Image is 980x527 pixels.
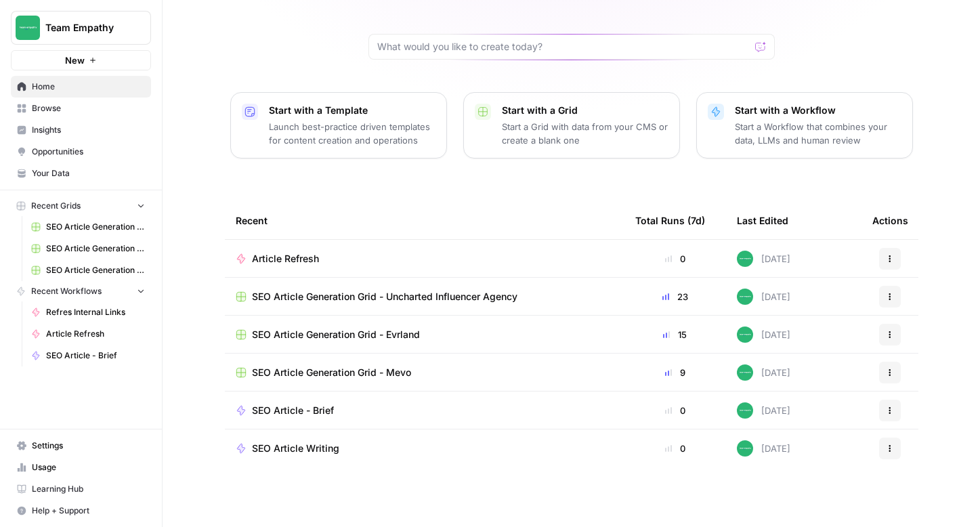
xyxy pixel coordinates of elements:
a: Usage [11,457,151,478]
div: [DATE] [737,251,790,267]
span: SEO Article Generation Grid - Mevo [252,366,411,379]
span: Article Refresh [46,328,145,340]
a: Opportunities [11,141,151,163]
span: Insights [32,124,145,136]
button: Start with a WorkflowStart a Workflow that combines your data, LLMs and human review [696,92,913,159]
a: SEO Article Generation Grid - Evrland [25,238,151,259]
span: SEO Article - Brief [46,350,145,362]
div: 9 [635,366,715,379]
p: Launch best-practice driven templates for content creation and operations [269,120,435,147]
div: Recent [236,202,614,239]
img: Team Empathy Logo [16,16,40,40]
div: 0 [635,442,715,455]
img: wwg0kvabo36enf59sssm51gfoc5r [737,402,753,419]
span: SEO Article Generation Grid - Uncharted Influencer Agency [252,290,517,303]
button: Recent Grids [11,196,151,216]
a: Your Data [11,163,151,184]
a: SEO Article Generation Grid - Mevo [236,366,614,379]
p: Start a Grid with data from your CMS or create a blank one [502,120,668,147]
div: [DATE] [737,364,790,381]
span: Settings [32,440,145,452]
a: Learning Hub [11,478,151,500]
span: SEO Article Generation Grid - Evrland [46,243,145,255]
span: SEO Article Writing [252,442,339,455]
a: SEO Article - Brief [236,404,614,417]
div: Actions [872,202,908,239]
p: Start with a Workflow [735,104,901,117]
div: Total Runs (7d) [635,202,705,239]
button: Start with a GridStart a Grid with data from your CMS or create a blank one [463,92,680,159]
button: New [11,50,151,70]
div: [DATE] [737,326,790,343]
span: Browse [32,102,145,114]
button: Workspace: Team Empathy [11,11,151,45]
span: Team Empathy [45,21,127,35]
button: Help + Support [11,500,151,522]
div: 0 [635,252,715,266]
span: Article Refresh [252,252,319,266]
span: Refres Internal Links [46,306,145,318]
div: 15 [635,328,715,341]
button: Recent Workflows [11,281,151,301]
div: 0 [635,404,715,417]
div: Last Edited [737,202,788,239]
a: SEO Article Writing [236,442,614,455]
span: SEO Article Generation Grid - Evrland [252,328,420,341]
p: Start with a Template [269,104,435,117]
input: What would you like to create today? [377,40,750,54]
img: wwg0kvabo36enf59sssm51gfoc5r [737,289,753,305]
div: [DATE] [737,289,790,305]
img: wwg0kvabo36enf59sssm51gfoc5r [737,251,753,267]
span: Recent Grids [31,200,81,212]
a: Home [11,76,151,98]
span: SEO Article Generation Grid - Uncharted Influencer Agency [46,221,145,233]
span: SEO Article Generation Grid - Mevo [46,264,145,276]
span: Opportunities [32,146,145,158]
a: SEO Article Generation Grid - Uncharted Influencer Agency [25,216,151,238]
a: SEO Article Generation Grid - Uncharted Influencer Agency [236,290,614,303]
a: Browse [11,98,151,119]
a: Article Refresh [236,252,614,266]
div: [DATE] [737,402,790,419]
img: wwg0kvabo36enf59sssm51gfoc5r [737,326,753,343]
span: Learning Hub [32,483,145,495]
div: 23 [635,290,715,303]
span: SEO Article - Brief [252,404,334,417]
a: SEO Article Generation Grid - Evrland [236,328,614,341]
span: Usage [32,461,145,473]
p: Start a Workflow that combines your data, LLMs and human review [735,120,901,147]
span: Help + Support [32,505,145,517]
img: wwg0kvabo36enf59sssm51gfoc5r [737,364,753,381]
a: Article Refresh [25,323,151,345]
a: SEO Article - Brief [25,345,151,366]
div: [DATE] [737,440,790,457]
img: wwg0kvabo36enf59sssm51gfoc5r [737,440,753,457]
span: Home [32,81,145,93]
a: Refres Internal Links [25,301,151,323]
a: SEO Article Generation Grid - Mevo [25,259,151,281]
a: Insights [11,119,151,141]
span: Recent Workflows [31,285,102,297]
span: Your Data [32,167,145,180]
button: Start with a TemplateLaunch best-practice driven templates for content creation and operations [230,92,447,159]
a: Settings [11,435,151,457]
p: Start with a Grid [502,104,668,117]
span: New [65,54,85,67]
